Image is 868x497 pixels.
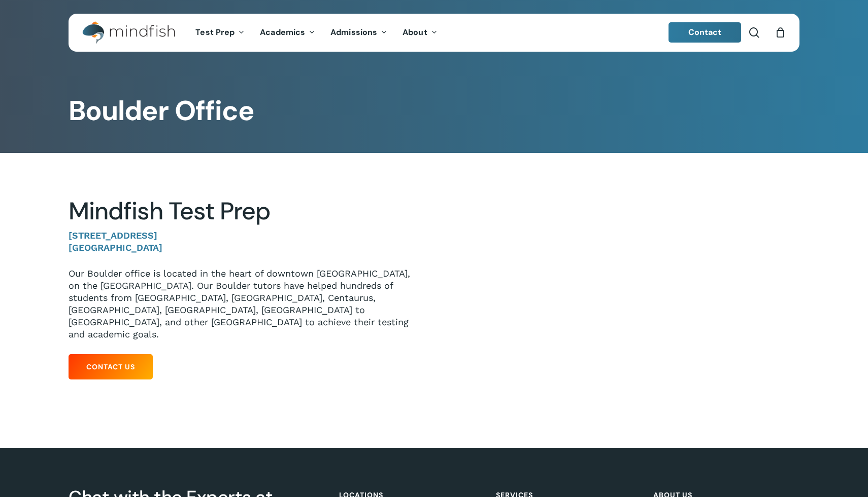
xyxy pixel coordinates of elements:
[69,95,799,127] h1: Boulder Office
[395,28,445,37] a: About
[69,197,419,226] h2: Mindfish Test Prep
[69,230,157,241] strong: [STREET_ADDRESS]
[69,267,419,340] p: Our Boulder office is located in the heart of downtown [GEOGRAPHIC_DATA], on the [GEOGRAPHIC_DATA...
[323,28,395,37] a: Admissions
[669,22,742,43] a: Contact
[188,28,252,37] a: Test Prep
[188,14,445,52] nav: Main Menu
[403,27,427,37] span: About
[86,362,135,372] span: Contact Us
[330,27,377,37] span: Admissions
[69,14,799,52] header: Main Menu
[688,27,722,37] span: Contact
[260,27,305,37] span: Academics
[195,27,235,37] span: Test Prep
[69,354,153,379] a: Contact Us
[252,28,323,37] a: Academics
[69,242,162,253] strong: [GEOGRAPHIC_DATA]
